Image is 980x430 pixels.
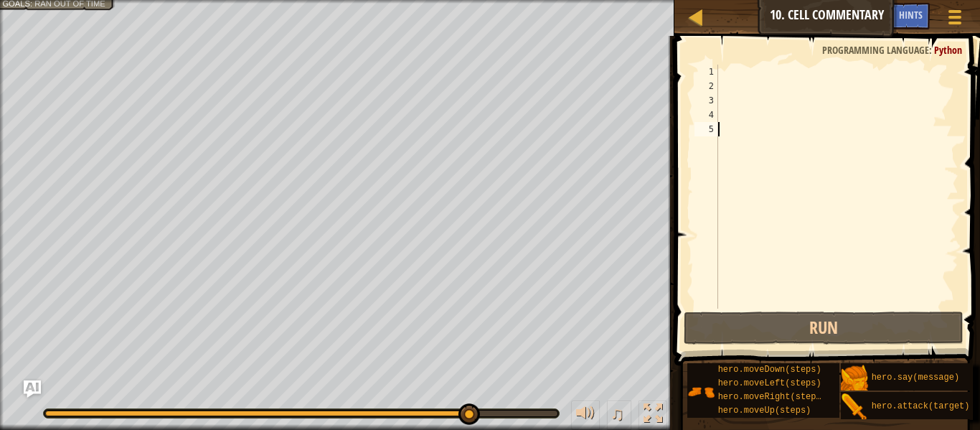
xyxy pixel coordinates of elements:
span: hero.moveRight(steps) [718,392,826,402]
span: hero.moveLeft(steps) [718,378,821,388]
span: hero.moveDown(steps) [718,365,821,375]
span: Python [934,43,962,57]
span: hero.moveUp(steps) [718,406,811,416]
div: 5 [694,122,718,136]
button: Toggle fullscreen [639,401,667,430]
span: Programming language [822,43,929,57]
span: hero.say(message) [872,373,959,383]
button: Ask AI [853,3,892,29]
span: Hints [899,8,923,22]
img: portrait.png [841,365,868,392]
img: portrait.png [687,378,715,406]
span: : [929,43,934,57]
div: 3 [694,93,718,108]
div: 4 [694,108,718,122]
img: portrait.png [841,393,868,421]
button: Run [684,312,963,345]
button: Adjust volume [571,401,600,430]
span: hero.attack(target) [872,401,970,411]
div: 1 [694,65,718,79]
button: Ask AI [24,380,41,398]
button: ♫ [607,401,631,430]
button: Show game menu [937,3,973,37]
div: 2 [694,79,718,93]
span: Ask AI [860,8,885,22]
span: ♫ [610,403,624,424]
